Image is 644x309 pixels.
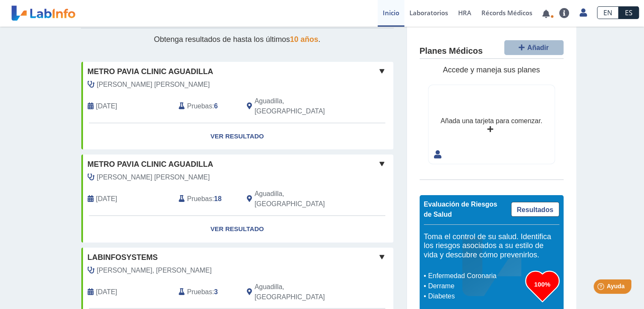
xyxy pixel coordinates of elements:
[420,46,483,56] h4: Planes Médicos
[172,96,240,116] div: :
[597,6,619,19] a: EN
[569,276,635,300] iframe: Help widget launcher
[172,189,240,209] div: :
[172,282,240,302] div: :
[443,66,540,74] span: Accede y maneja sus planes
[214,288,218,295] b: 3
[511,202,559,217] a: Resultados
[426,291,525,301] li: Diabetes
[187,287,212,297] span: Pruebas
[88,252,158,263] span: Labinfosystems
[81,123,393,150] a: Ver Resultado
[290,35,318,44] span: 10 años
[214,102,218,110] b: 6
[254,189,348,209] span: Aguadilla, PR
[525,279,559,290] h3: 100%
[96,194,117,204] span: 2021-11-15
[97,265,212,276] span: Velazquez Gonzalez, Marcos
[254,282,348,302] span: Aguadilla, PR
[254,96,348,116] span: Aguadilla, PR
[619,6,639,19] a: ES
[97,172,210,182] span: Munoz Gonzalez, Eliasin
[88,66,213,77] span: Metro Pavia Clinic Aguadilla
[424,201,498,218] span: Evaluación de Riesgos de Salud
[187,194,212,204] span: Pruebas
[96,287,117,297] span: 2020-06-24
[527,44,549,51] span: Añadir
[154,35,320,44] span: Obtenga resultados de hasta los últimos .
[88,159,213,170] span: Metro Pavia Clinic Aguadilla
[97,80,210,90] span: Rovira Pena, Wilson
[187,101,212,111] span: Pruebas
[96,101,117,111] span: 2025-08-15
[458,8,471,17] span: HRA
[426,281,525,291] li: Derrame
[81,216,393,243] a: Ver Resultado
[440,116,542,126] div: Añada una tarjeta para comenzar.
[214,195,222,202] b: 18
[424,232,559,260] h5: Toma el control de su salud. Identifica los riesgos asociados a su estilo de vida y descubre cómo...
[504,40,564,55] button: Añadir
[426,271,525,281] li: Enfermedad Coronaria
